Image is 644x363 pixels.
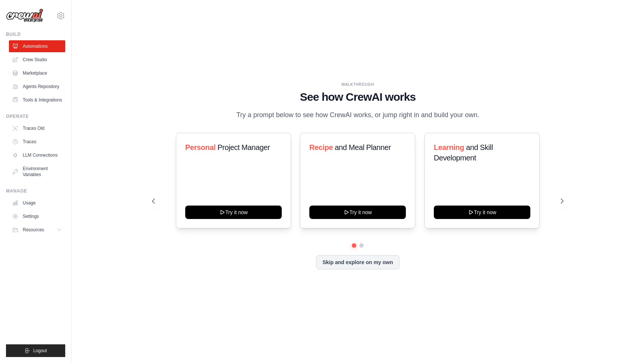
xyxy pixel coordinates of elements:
[6,9,43,23] img: Logo
[185,143,215,151] span: Personal
[23,227,44,233] span: Resources
[9,136,65,148] a: Traces
[217,143,270,151] span: Project Manager
[316,255,399,269] button: Skip and explore on my own
[9,94,65,106] a: Tools & Integrations
[9,54,65,66] a: Crew Studio
[434,143,493,162] span: and Skill Development
[185,206,282,219] button: Try it now
[9,149,65,161] a: LLM Connections
[6,113,65,119] div: Operate
[434,143,464,151] span: Learning
[309,206,406,219] button: Try it now
[9,210,65,222] a: Settings
[9,197,65,209] a: Usage
[33,348,47,354] span: Logout
[434,206,530,219] button: Try it now
[9,122,65,134] a: Traces Old
[9,40,65,52] a: Automations
[6,188,65,194] div: Manage
[6,344,65,357] button: Logout
[6,31,65,37] div: Build
[9,67,65,79] a: Marketplace
[152,82,563,87] div: WALKTHROUGH
[9,163,65,181] a: Environment Variables
[152,90,563,104] h1: See how CrewAI works
[335,143,391,151] span: and Meal Planner
[9,224,65,236] button: Resources
[233,110,483,121] p: Try a prompt below to see how CrewAI works, or jump right in and build your own.
[9,81,65,93] a: Agents Repository
[309,143,333,151] span: Recipe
